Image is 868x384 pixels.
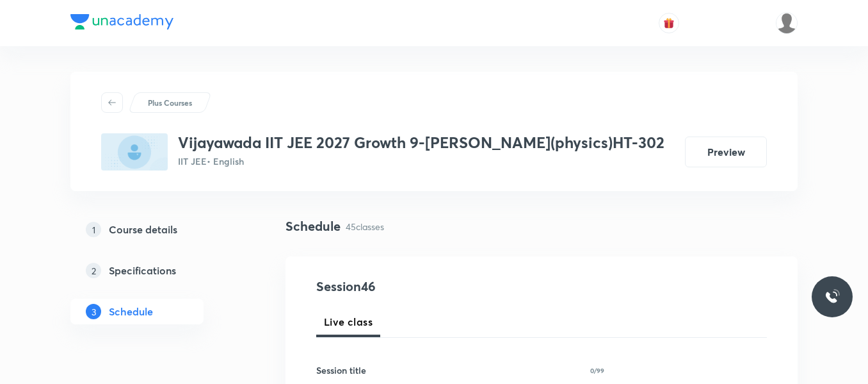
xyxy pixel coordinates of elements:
[86,222,101,237] p: 1
[346,220,384,233] p: 45 classes
[663,17,675,29] img: avatar
[70,14,173,29] img: Company Logo
[776,12,798,34] img: Srikanth
[70,14,173,33] a: Company Logo
[109,222,177,237] h5: Course details
[148,97,192,108] p: Plus Courses
[685,137,767,167] button: Preview
[101,133,168,171] img: 9D5239E8-0AE8-4FB3-8BE9-35FEE6C7162A_plus.png
[659,13,679,33] button: avatar
[324,314,373,330] span: Live class
[86,263,101,278] p: 2
[590,367,604,374] p: 0/99
[70,217,245,242] a: 1Course details
[285,217,341,236] h4: Schedule
[316,277,550,296] h4: Session 46
[109,304,153,319] h5: Schedule
[824,289,840,305] img: ttu
[178,133,664,152] h3: Vijayawada IIT JEE 2027 Growth 9-[PERSON_NAME](physics)HT-302
[70,258,245,283] a: 2Specifications
[86,304,101,319] p: 3
[109,263,176,278] h5: Specifications
[316,363,366,377] h6: Session title
[178,154,664,168] p: IIT JEE • English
